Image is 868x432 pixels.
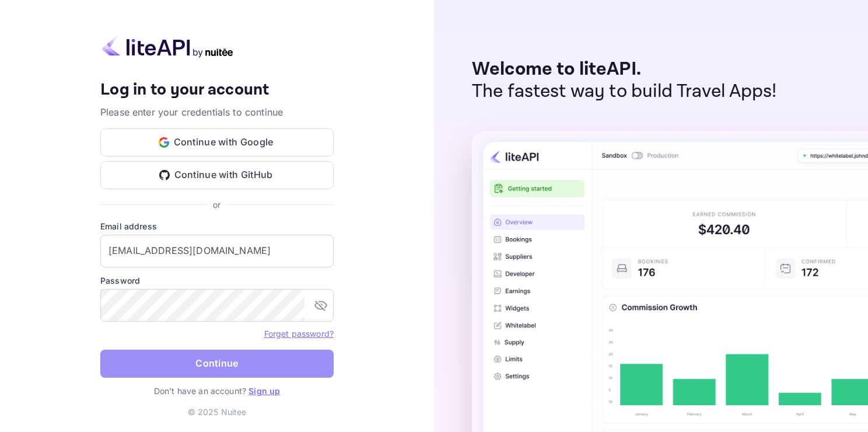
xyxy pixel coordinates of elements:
[100,35,235,58] img: liteapi
[472,58,777,81] p: Welcome to liteAPI.
[264,328,334,339] a: Forget password?
[249,386,280,396] a: Sign up
[309,294,332,317] button: toggle password visibility
[100,350,334,378] button: Continue
[100,80,334,100] h4: Log in to your account
[100,385,334,397] p: Don't have an account?
[100,274,334,287] label: Password
[213,198,220,211] p: or
[188,406,247,418] p: © 2025 Nuitee
[100,105,334,119] p: Please enter your credentials to continue
[472,81,777,103] p: The fastest way to build Travel Apps!
[100,220,334,232] label: Email address
[264,329,334,339] a: Forget password?
[100,235,334,267] input: Enter your email address
[100,128,334,156] button: Continue with Google
[100,161,334,189] button: Continue with GitHub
